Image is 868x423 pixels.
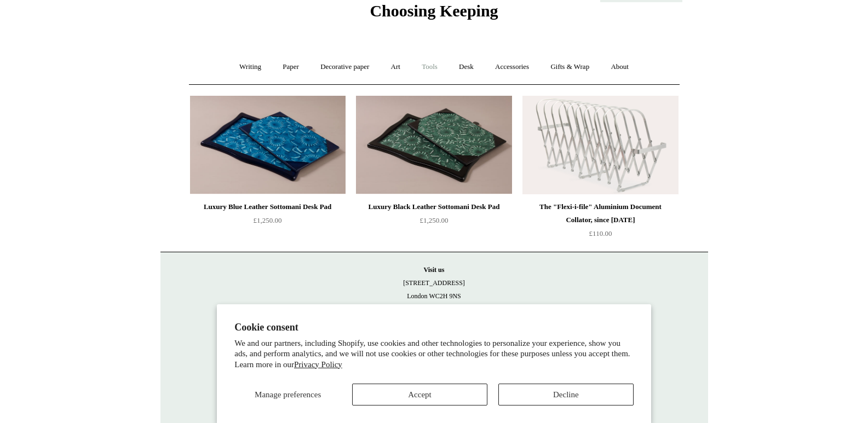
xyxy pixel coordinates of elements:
[193,200,343,213] div: Luxury Blue Leather Sottomani Desk Pad
[311,53,379,82] a: Decorative paper
[356,200,511,245] a: Luxury Black Leather Sottomani Desk Pad £1,250.00
[412,53,447,82] a: Tools
[190,96,346,194] img: Luxury Blue Leather Sottomani Desk Pad
[370,10,498,18] a: Choosing Keeping
[370,2,498,20] span: Choosing Keeping
[190,200,346,245] a: Luxury Blue Leather Sottomani Desk Pad £1,250.00
[420,216,449,224] span: £1,250.00
[522,96,678,194] img: The "Flexi-i-file" Aluminium Document Collator, since 1941
[229,53,271,82] a: Writing
[381,53,410,82] a: Art
[522,96,678,194] a: The "Flexi-i-file" Aluminium Document Collator, since 1941 The "Flexi-i-file" Aluminium Document ...
[356,96,511,194] img: Luxury Black Leather Sottomani Desk Pad
[234,338,634,370] p: We and our partners, including Shopify, use cookies and other technologies to personalize your ex...
[273,53,309,82] a: Paper
[171,263,697,355] p: [STREET_ADDRESS] London WC2H 9NS [DATE] - [DATE] 10:30am to 5:30pm [DATE] 10.30am to 6pm [DATE] 1...
[294,360,342,369] a: Privacy Policy
[522,200,678,245] a: The "Flexi-i-file" Aluminium Document Collator, since [DATE] £110.00
[449,53,484,82] a: Desk
[255,390,321,399] span: Manage preferences
[234,384,341,405] button: Manage preferences
[359,200,509,213] div: Luxury Black Leather Sottomani Desk Pad
[234,322,634,333] h2: Cookie consent
[254,216,282,224] span: £1,250.00
[485,53,539,82] a: Accessories
[190,96,346,194] a: Luxury Blue Leather Sottomani Desk Pad Luxury Blue Leather Sottomani Desk Pad
[601,53,639,82] a: About
[525,200,675,227] div: The "Flexi-i-file" Aluminium Document Collator, since [DATE]
[352,384,487,405] button: Accept
[589,229,612,237] span: £110.00
[424,266,445,274] strong: Visit us
[498,384,634,405] button: Decline
[541,53,599,82] a: Gifts & Wrap
[356,96,511,194] a: Luxury Black Leather Sottomani Desk Pad Luxury Black Leather Sottomani Desk Pad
